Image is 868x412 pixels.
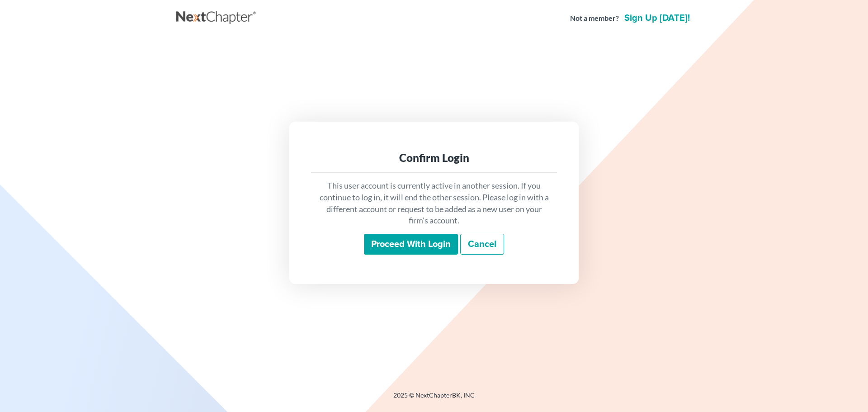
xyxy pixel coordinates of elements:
[570,13,619,24] strong: Not a member?
[364,234,458,255] input: Proceed with login
[318,180,550,227] p: This user account is currently active in another session. If you continue to log in, it will end ...
[460,234,504,255] a: Cancel
[176,391,692,407] div: 2025 © NextChapterBK, INC
[623,14,692,23] a: Sign up [DATE]!
[318,151,550,165] div: Confirm Login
